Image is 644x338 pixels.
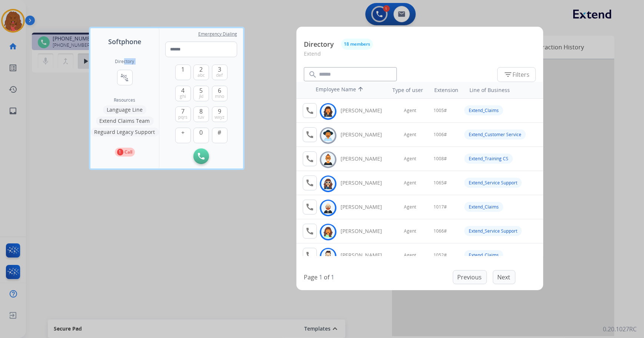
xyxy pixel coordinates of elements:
[193,128,209,143] button: 0
[212,128,228,143] button: #
[404,132,416,138] span: Agent
[404,156,416,162] span: Agent
[305,227,314,236] mat-icon: call
[464,154,513,164] div: Extend_Training CS
[216,72,223,78] span: def
[323,226,333,238] img: avatar
[125,149,133,155] p: Call
[117,149,123,155] p: 1
[434,204,447,210] span: 1017#
[175,65,191,80] button: 1
[466,83,540,98] th: Line of Business
[434,252,447,258] span: 1052#
[193,65,209,80] button: 2abc
[324,273,329,282] p: of
[197,72,205,78] span: abc
[198,153,205,160] img: call-button
[304,39,334,49] p: Directory
[341,39,373,50] button: 18 members
[91,128,159,137] button: Reguard Legacy Support
[178,114,187,120] span: pqrs
[218,86,221,95] span: 6
[464,129,526,140] div: Extend_Customer Service
[464,105,503,115] div: Extend_Claims
[323,154,333,165] img: avatar
[323,178,333,190] img: avatar
[305,251,314,260] mat-icon: call
[175,128,191,143] button: +
[305,130,314,139] mat-icon: call
[181,107,185,116] span: 7
[603,325,637,334] p: 0.20.1027RC
[175,106,191,122] button: 7pqrs
[305,106,314,115] mat-icon: call
[181,128,185,137] span: +
[341,131,390,138] div: [PERSON_NAME]
[215,114,225,120] span: wxyz
[341,107,390,114] div: [PERSON_NAME]
[504,70,512,79] mat-icon: filter_list
[341,203,390,211] div: [PERSON_NAME]
[464,202,503,212] div: Extend_Claims
[181,86,185,95] span: 4
[180,93,186,99] span: ghi
[200,65,203,74] span: 2
[341,179,390,187] div: [PERSON_NAME]
[212,86,228,101] button: 6mno
[212,65,228,80] button: 3def
[96,117,154,125] button: Extend Claims Team
[341,227,390,235] div: [PERSON_NAME]
[305,203,314,211] mat-icon: call
[404,252,416,258] span: Agent
[308,70,317,79] mat-icon: search
[115,59,135,65] h2: Directory
[404,108,416,114] span: Agent
[434,108,447,114] span: 1005#
[404,180,416,186] span: Agent
[356,86,365,95] mat-icon: arrow_upward
[120,73,129,82] mat-icon: connect_without_contact
[434,156,447,162] span: 1008#
[404,228,416,234] span: Agent
[504,70,530,79] span: Filters
[312,82,379,98] th: Employee Name
[305,178,314,187] mat-icon: call
[108,36,141,47] span: Softphone
[382,83,427,98] th: Type of user
[404,204,416,210] span: Agent
[114,97,136,103] span: Resources
[218,65,221,74] span: 3
[218,107,221,116] span: 9
[323,202,333,214] img: avatar
[434,228,447,234] span: 1066#
[323,130,333,141] img: avatar
[464,226,522,236] div: Extend_Service Support
[323,106,333,117] img: avatar
[431,83,462,98] th: Extension
[341,252,390,259] div: [PERSON_NAME]
[218,128,222,137] span: #
[304,273,318,282] p: Page
[212,106,228,122] button: 9wxyz
[181,65,185,74] span: 1
[304,50,536,63] p: Extend
[434,132,447,138] span: 1006#
[175,86,191,101] button: 4ghi
[200,86,203,95] span: 5
[434,180,447,186] span: 1065#
[341,155,390,163] div: [PERSON_NAME]
[198,114,205,120] span: tuv
[198,31,237,37] span: Emergency Dialing
[200,128,203,137] span: 0
[215,93,224,99] span: mno
[103,105,146,114] button: Language Line
[497,67,536,82] button: Filters
[305,154,314,163] mat-icon: call
[464,178,522,188] div: Extend_Service Support
[200,107,203,116] span: 8
[115,148,135,157] button: 1Call
[193,106,209,122] button: 8tuv
[464,250,503,260] div: Extend_Claims
[193,86,209,101] button: 5jkl
[323,250,333,262] img: avatar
